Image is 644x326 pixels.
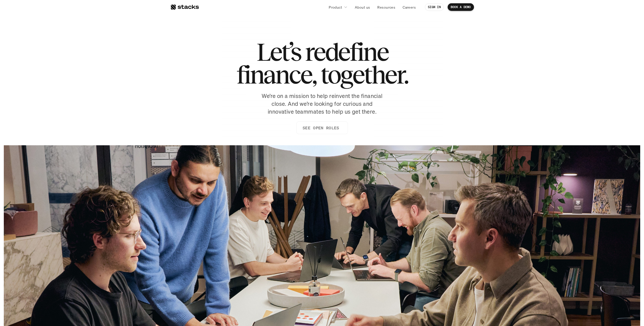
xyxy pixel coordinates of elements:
a: Resources [374,3,398,12]
p: About us [355,5,370,10]
p: Careers [403,5,416,10]
h1: Let’s redefine finance, together. [236,40,408,86]
p: SEE OPEN ROLES [302,124,339,132]
a: Careers [400,3,419,12]
a: SEE OPEN ROLES [296,121,348,134]
p: Product [329,5,342,10]
p: Resources [377,5,395,10]
a: SIGN IN [425,3,444,11]
p: SIGN IN [428,5,441,9]
a: BOOK A DEMO [448,3,474,11]
p: BOOK A DEMO [451,5,471,9]
p: We’re on a mission to help reinvent the financial close. And we’re looking for curious and innova... [259,92,385,115]
a: About us [352,3,373,12]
